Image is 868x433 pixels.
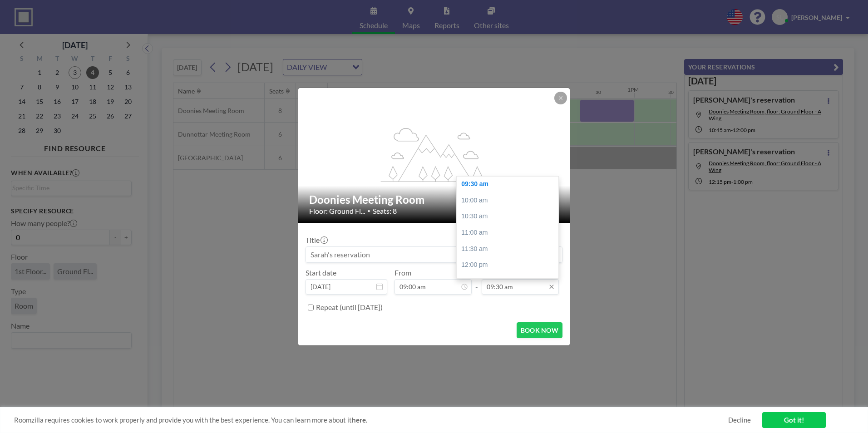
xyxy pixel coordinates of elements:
[457,208,563,225] div: 10:30 am
[14,416,728,424] span: Roomzilla requires cookies to work properly and provide you with the best experience. You can lea...
[395,268,411,277] label: From
[316,303,383,312] label: Repeat (until [DATE])
[457,257,563,273] div: 12:00 pm
[457,192,563,209] div: 10:00 am
[457,225,563,241] div: 11:00 am
[367,207,370,214] span: •
[457,273,563,290] div: 12:30 pm
[306,268,336,277] label: Start date
[457,176,563,192] div: 09:30 am
[457,241,563,257] div: 11:30 am
[306,247,562,262] input: Sarah's reservation
[373,207,397,216] span: Seats: 8
[309,193,560,207] h2: Doonies Meeting Room
[381,127,488,182] g: flex-grow: 1.2;
[728,416,751,424] a: Decline
[475,271,478,291] span: -
[306,236,327,245] label: Title
[309,207,365,216] span: Floor: Ground Fl...
[352,416,367,424] a: here.
[762,412,826,428] a: Got it!
[517,322,562,338] button: BOOK NOW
